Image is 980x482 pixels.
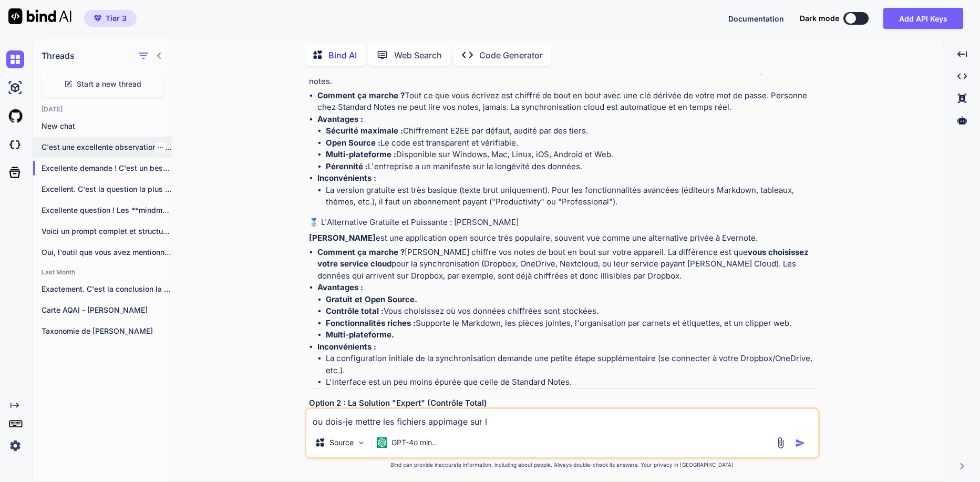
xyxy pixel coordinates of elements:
p: est probablement ce qui se rapproche le plus de votre demande. Sa raison d'être est la sécurité e... [309,64,818,88]
strong: Open Source : [326,138,380,148]
p: Taxonomie de [PERSON_NAME] [42,326,172,336]
strong: Comment ça marche ? [317,247,405,257]
li: L'interface est un peu moins épurée que celle de Standard Notes. [326,376,818,388]
li: Chiffrement E2EE par défaut, audité par des tiers. [326,125,818,137]
img: settings [6,437,24,455]
span: Start a new thread [77,79,141,89]
p: Carte AQAI - [PERSON_NAME] [42,305,172,315]
p: Code Generator [479,49,543,61]
strong: Multi-plateforme. [326,330,394,340]
p: Exactement. C'est la conclusion la plus lucide... [42,284,172,294]
p: Excellent. C'est la question la plus importante... [42,184,172,194]
img: icon [795,438,806,448]
img: githubLight [6,107,24,125]
strong: [PERSON_NAME] [309,233,376,243]
p: Web Search [394,49,442,61]
strong: Sécurité maximale : [326,126,403,136]
li: Disponible sur Windows, Mac, Linux, iOS, Android et Web. [326,149,818,161]
img: chat [6,50,24,68]
li: Vous choisissez où vos données chiffrées sont stockées. [326,305,818,317]
li: Tout ce que vous écrivez est chiffré de bout en bout avec une clé dérivée de votre mot de passe. ... [317,90,818,114]
textarea: ou dois-je mettre les fichiers appimage sur l [306,409,818,428]
h3: Option 2 : La Solution "Expert" (Contrôle Total) [309,397,818,409]
img: darkCloudIdeIcon [6,136,24,153]
h2: Last Month [33,268,172,276]
strong: Avantages : [317,282,363,292]
img: GPT-4o mini [377,437,387,448]
img: Bind AI [8,8,71,24]
img: attachment [775,437,787,449]
p: Voici un prompt complet et structuré pour... [42,226,172,237]
li: Supporte le Markdown, les pièces jointes, l'organisation par carnets et étiquettes, et un clipper... [326,317,818,330]
strong: Contrôle total : [326,306,384,316]
h4: 🥈 L'Alternative Gratuite et Puissante : [PERSON_NAME] [309,217,818,229]
strong: Inconvénients : [317,173,376,183]
p: C'est une excellente observation, et je comprends... [42,142,172,152]
p: Excellente question ! Les **mindmaps** offrent une... [42,205,172,216]
strong: Pérennité : [326,161,368,171]
h2: [DATE] [33,105,172,114]
img: ai-studio [6,79,24,97]
span: Dark mode [800,13,839,24]
li: L'entreprise a un manifeste sur la longévité des données. [326,161,818,173]
strong: Inconvénients : [317,342,376,352]
li: Le code est transparent et vérifiable. [326,137,818,149]
strong: Avantages : [317,114,363,124]
li: La configuration initiale de la synchronisation demande une petite étape supplémentaire (se conne... [326,353,818,376]
img: premium [94,15,101,22]
p: New chat [42,121,172,131]
strong: Comment ça marche ? [317,90,405,100]
li: La version gratuite est très basique (texte brut uniquement). Pour les fonctionnalités avancées (... [326,184,818,208]
strong: Standard Notes [309,65,369,75]
span: Documentation [728,14,784,23]
p: Bind AI [328,49,357,61]
strong: Gratuit et Open Source. [326,294,417,304]
p: est une application open source très populaire, souvent vue comme une alternative privée à Evernote. [309,232,818,244]
button: premiumTier 3 [84,10,137,27]
p: Source [329,437,354,448]
img: Pick Models [357,438,366,447]
button: Add API Keys [883,8,963,29]
h1: Threads [42,49,75,62]
li: [PERSON_NAME] chiffre vos notes de bout en bout sur votre appareil. La différence est que pour la... [317,247,818,282]
p: Oui, l'outil que vous avez mentionné, c'est-à-dire... [42,247,172,258]
strong: Multi-plateforme : [326,149,396,159]
p: GPT-4o min.. [391,437,436,448]
p: Bind can provide inaccurate information, including about people. Always double-check its answers.... [305,461,820,469]
p: Excellente demande ! C'est un besoin de... [42,163,172,173]
button: Documentation [728,13,784,24]
span: Tier 3 [106,13,127,24]
strong: Fonctionnalités riches : [326,318,416,328]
